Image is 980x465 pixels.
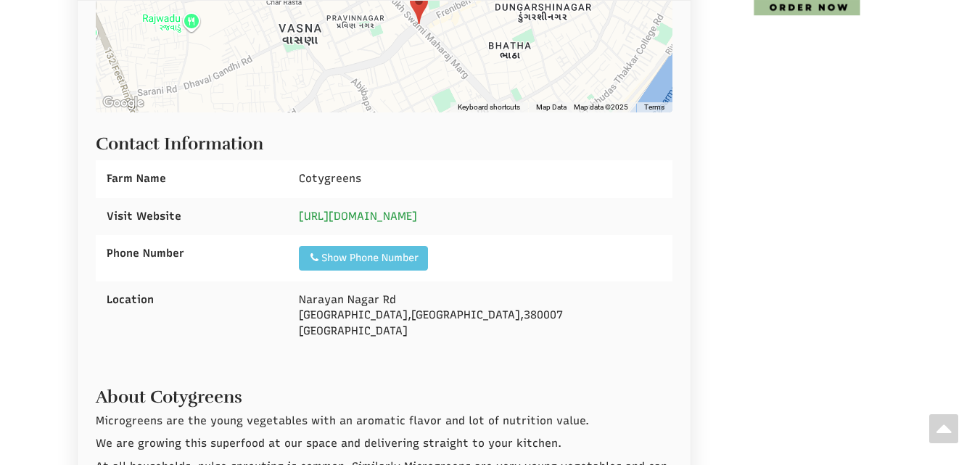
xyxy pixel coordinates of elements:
[524,308,563,321] span: 380007
[458,102,520,112] button: Keyboard shortcuts
[299,172,361,185] span: Cotygreens
[288,281,672,350] div: , , [GEOGRAPHIC_DATA]
[99,94,147,112] img: Google
[96,127,673,153] h2: Contact Information
[411,308,520,321] span: [GEOGRAPHIC_DATA]
[299,293,396,306] span: Narayan Nagar Rd
[299,210,417,223] a: [URL][DOMAIN_NAME]
[99,94,147,112] a: Open this area in Google Maps (opens a new window)
[644,102,664,112] a: Terms (opens in new tab)
[96,281,288,318] div: Location
[96,235,288,272] div: Phone Number
[96,198,288,235] div: Visit Website
[299,308,408,321] span: [GEOGRAPHIC_DATA]
[308,251,419,266] div: Show Phone Number
[96,413,673,429] p: Microgreens are the young vegetables with an aromatic flavor and lot of nutrition value.
[574,102,628,112] span: Map data ©2025
[96,380,673,406] h2: About Cotygreens
[536,102,567,112] button: Map Data
[96,160,288,197] div: Farm Name
[96,436,673,451] p: We are growing this superfood at our space and delivering straight to your kitchen.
